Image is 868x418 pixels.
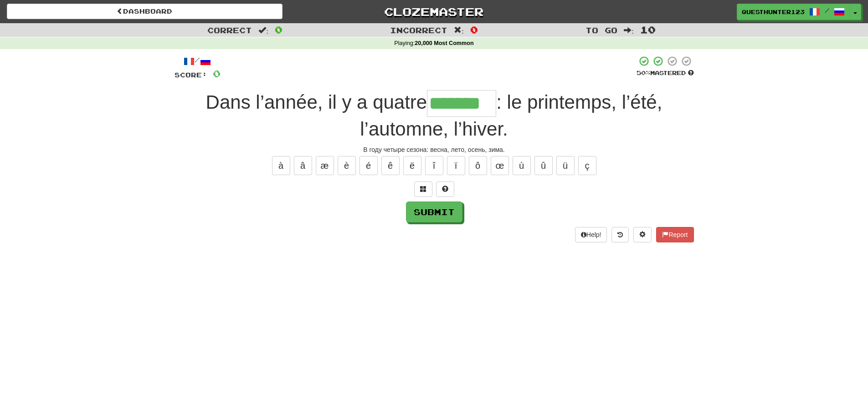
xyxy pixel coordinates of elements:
[656,227,693,242] button: Report
[447,156,465,175] button: ï
[390,25,447,35] span: Incorrect
[316,156,334,175] button: æ
[338,156,356,175] button: è
[296,4,572,20] a: Clozemaster
[556,156,575,175] button: ü
[207,25,252,35] span: Correct
[640,24,656,35] span: 10
[624,26,634,34] span: :
[175,71,207,79] span: Score:
[513,156,531,175] button: ù
[258,26,268,34] span: :
[470,24,478,35] span: 0
[637,69,694,77] div: Mastered
[206,91,427,113] span: Dans l’année, il y a quatre
[534,156,553,175] button: û
[586,25,617,35] span: To go
[403,156,421,175] button: ë
[415,40,473,46] strong: 20,000 Most Common
[491,156,509,175] button: œ
[381,156,400,175] button: ê
[575,227,607,242] button: Help!
[737,4,850,20] a: questhunter123 /
[436,181,454,197] button: Single letter hint - you only get 1 per sentence and score half the points! alt+h
[360,91,662,140] span: : le printemps, l’été, l’automne, l’hiver.
[611,227,629,242] button: Round history (alt+y)
[425,156,443,175] button: î
[272,156,290,175] button: à
[360,156,378,175] button: é
[825,7,829,14] span: /
[175,55,221,67] div: /
[742,8,805,16] span: questhunter123
[406,201,462,222] button: Submit
[414,181,432,197] button: Switch sentence to multiple choice alt+p
[578,156,596,175] button: ç
[294,156,312,175] button: â
[213,68,221,79] span: 0
[275,24,282,35] span: 0
[454,26,464,34] span: :
[637,69,650,76] span: 50 %
[469,156,487,175] button: ô
[7,4,282,19] a: Dashboard
[175,145,694,154] div: В году четыре сезона: весна, лето, осень, зима.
